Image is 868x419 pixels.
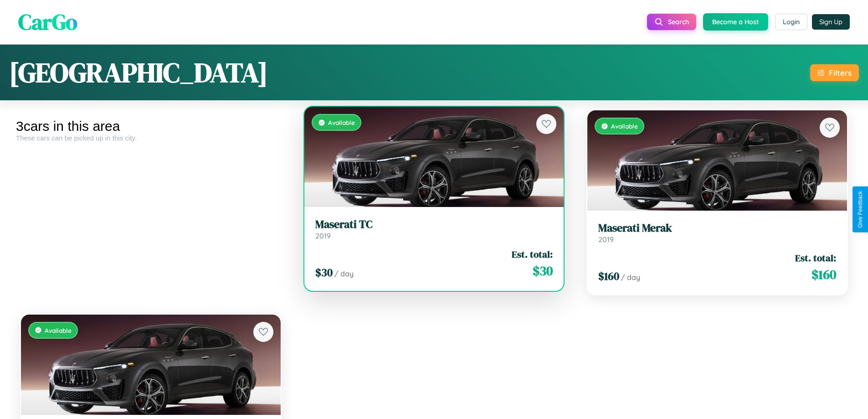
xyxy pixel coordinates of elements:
[857,191,863,228] div: Give Feedback
[328,119,355,126] span: Available
[775,14,807,30] button: Login
[812,265,836,284] span: $ 160
[668,18,689,26] span: Search
[18,7,77,37] span: CarGo
[45,326,72,334] span: Available
[812,14,850,30] button: Sign Up
[598,222,836,244] a: Maserati Merak2019
[16,119,286,134] div: 3 cars in this area
[9,54,268,91] h1: [GEOGRAPHIC_DATA]
[512,248,553,261] span: Est. total:
[598,235,614,244] span: 2019
[334,269,354,278] span: / day
[621,273,640,282] span: / day
[829,68,852,78] div: Filters
[810,64,859,81] button: Filters
[598,269,619,284] span: $ 160
[533,262,553,280] span: $ 30
[703,13,768,31] button: Become a Host
[16,134,286,142] div: These cars can be picked up in this city.
[611,122,638,130] span: Available
[598,222,836,235] h3: Maserati Merak
[315,265,333,280] span: $ 30
[647,14,696,30] button: Search
[315,218,553,240] a: Maserati TC2019
[315,231,331,240] span: 2019
[315,218,553,231] h3: Maserati TC
[795,251,836,264] span: Est. total:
